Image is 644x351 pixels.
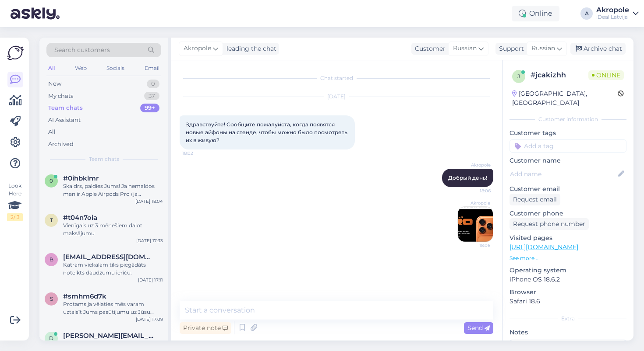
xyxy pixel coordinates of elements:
[458,207,493,242] img: Attachment
[147,80,159,88] div: 0
[580,7,593,20] div: A
[510,288,626,297] p: Browser
[510,328,626,337] p: Notes
[411,44,446,53] div: Customer
[457,242,490,249] span: 18:06
[49,335,53,341] span: d
[510,218,589,230] div: Request phone number
[135,198,163,205] div: [DATE] 18:04
[510,266,626,275] p: Operating system
[184,44,211,53] span: Akropole
[182,150,215,156] span: 18:02
[596,14,629,21] div: iDeal Latvija
[510,275,626,284] p: iPhone OS 18.6.2
[512,6,559,21] div: Online
[48,104,83,112] div: Team chats
[510,297,626,306] p: Safari 18.6
[63,300,163,316] div: Protams ja vēlaties mēs varam uztaisīt Jums pasūtījumu uz Jūsu vārda, un mēs ar Jums sazināsimies...
[7,213,23,221] div: 2 / 3
[63,292,106,300] span: #smhm6d7k
[63,261,163,277] div: Katram viekalam tiks piegādāts noteikts daudzumu ierīču.
[89,155,119,163] span: Team chats
[50,177,53,184] span: 0
[143,63,161,74] div: Email
[510,129,626,138] p: Customer tags
[531,70,588,80] div: # jcakizhh
[63,222,163,237] div: Vienīgais uz 3 mēnešiem dalot maksājumu
[186,121,349,143] span: Здравствуйте! Сообщите пожалуйста, когда появятся новые айфоны на стенде, чтобы можно было посмот...
[510,184,626,194] p: Customer email
[510,169,616,179] input: Add name
[510,156,626,165] p: Customer name
[510,139,626,153] input: Add a tag
[136,237,163,244] div: [DATE] 17:33
[50,295,53,302] span: s
[136,316,163,323] div: [DATE] 17:09
[48,116,81,125] div: AI Assistant
[510,233,626,243] p: Visited pages
[73,63,88,74] div: Web
[512,89,618,108] div: [GEOGRAPHIC_DATA], [GEOGRAPHIC_DATA]
[54,45,110,55] span: Search customers
[105,63,126,74] div: Socials
[588,70,624,80] span: Online
[467,324,490,332] span: Send
[138,277,163,283] div: [DATE] 17:11
[63,332,154,340] span: daniels.cars2@gmail.com
[223,44,276,53] div: leading the chat
[50,256,53,263] span: b
[48,92,73,101] div: My chats
[48,140,74,149] div: Archived
[7,45,24,61] img: Askly Logo
[510,315,626,323] div: Extra
[458,162,491,168] span: Akropole
[510,243,578,251] a: [URL][DOMAIN_NAME]
[144,92,159,101] div: 37
[510,194,560,205] div: Request email
[48,80,61,88] div: New
[63,182,163,198] div: Skaidrs, paldies Jums! Ja nemaldos man ir Apple Airpods Pro (ja nekļūdos, pats pirmais Airpods Pr...
[63,340,163,348] div: Jums arī jauku dienu!
[517,73,520,80] span: j
[510,209,626,218] p: Customer phone
[458,188,491,194] span: 18:06
[50,217,53,223] span: t
[180,93,493,101] div: [DATE]
[531,44,555,53] span: Russian
[180,74,493,82] div: Chat started
[448,174,487,181] span: Добрый день!
[510,115,626,123] div: Customer information
[63,253,154,261] span: buravtsov.maksim6717@gmail.com
[495,44,524,53] div: Support
[140,104,159,112] div: 99+
[63,214,97,222] span: #t04n7oia
[46,63,57,74] div: All
[63,174,99,182] span: #0ihbklmr
[48,128,56,136] div: All
[180,322,231,334] div: Private note
[570,43,626,55] div: Archive chat
[596,7,629,14] div: Akropole
[7,182,23,221] div: Look Here
[457,200,490,206] span: Akropole
[510,254,626,262] p: See more ...
[453,44,477,53] span: Russian
[596,7,639,21] a: AkropoleiDeal Latvija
